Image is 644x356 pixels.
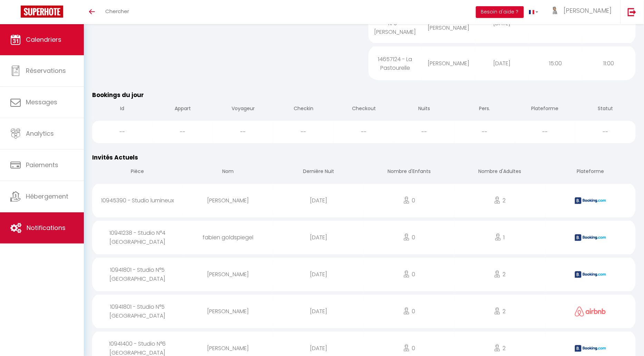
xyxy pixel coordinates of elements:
th: Nombre d'Adultes [455,163,545,182]
div: 10941801 - Studio N°5 [GEOGRAPHIC_DATA] [92,259,183,290]
th: Nuits [394,99,455,119]
div: -- [394,121,455,143]
th: Voyageur [213,99,273,119]
span: Réservations [26,66,66,75]
div: 10945390 - Studio lumineux [92,190,183,212]
div: 0 [364,190,455,212]
span: Notifications [27,223,66,232]
span: [PERSON_NAME] [564,6,612,15]
div: 2 [455,300,545,323]
div: 0 [364,300,455,323]
div: 2 [455,263,545,286]
div: -- [455,121,515,143]
th: Pièce [92,163,183,182]
div: [PERSON_NAME] [183,263,274,286]
div: [DATE] [475,52,529,75]
span: Messages [26,98,57,106]
button: Besoin d'aide ? [476,6,524,18]
th: Nom [183,163,274,182]
th: Id [92,99,153,119]
th: Statut [575,99,636,119]
div: [PERSON_NAME] [183,300,274,323]
div: [DATE] [273,300,364,323]
div: [DATE] [273,263,364,286]
div: -- [92,121,153,143]
span: Bookings du jour [92,91,144,99]
div: 14657124 - La Pastourelle [369,48,422,79]
span: Analytics [26,129,54,138]
div: 15:00 [529,52,582,75]
img: Super Booking [21,6,63,18]
img: logout [628,8,636,16]
div: -- [575,121,636,143]
span: Invités Actuels [92,154,138,162]
span: Hébergement [26,192,68,201]
th: Pers. [455,99,515,119]
div: -- [515,121,575,143]
div: -- [153,121,213,143]
div: -- [334,121,394,143]
div: 1 [455,227,545,249]
div: [PERSON_NAME] [422,52,476,75]
th: Dernière Nuit [273,163,364,182]
th: Plateforme [515,99,575,119]
div: 2 [455,190,545,212]
th: Plateforme [545,163,636,182]
div: 10941238 - Studio N°4 [GEOGRAPHIC_DATA] [92,222,183,253]
div: -- [213,121,273,143]
th: Nombre d'Enfants [364,163,455,182]
span: Paiements [26,161,58,169]
div: fabien goldspiegel [183,227,274,249]
th: Checkin [273,99,334,119]
img: airbnb2.png [575,307,606,317]
div: 11:00 [582,52,636,75]
div: [DATE] [273,227,364,249]
div: -- [273,121,334,143]
div: [PERSON_NAME] [183,190,274,212]
div: 0 [364,263,455,286]
div: [DATE] [273,190,364,212]
img: booking2.png [575,198,606,204]
img: booking2.png [575,345,606,352]
img: booking2.png [575,234,606,241]
span: Calendriers [26,35,61,44]
th: Checkout [334,99,394,119]
img: ... [549,6,559,15]
span: Chercher [105,8,129,15]
div: 10941801 - Studio N°5 [GEOGRAPHIC_DATA] [92,296,183,327]
img: booking2.png [575,271,606,278]
th: Appart [153,99,213,119]
div: 0 [364,227,455,249]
